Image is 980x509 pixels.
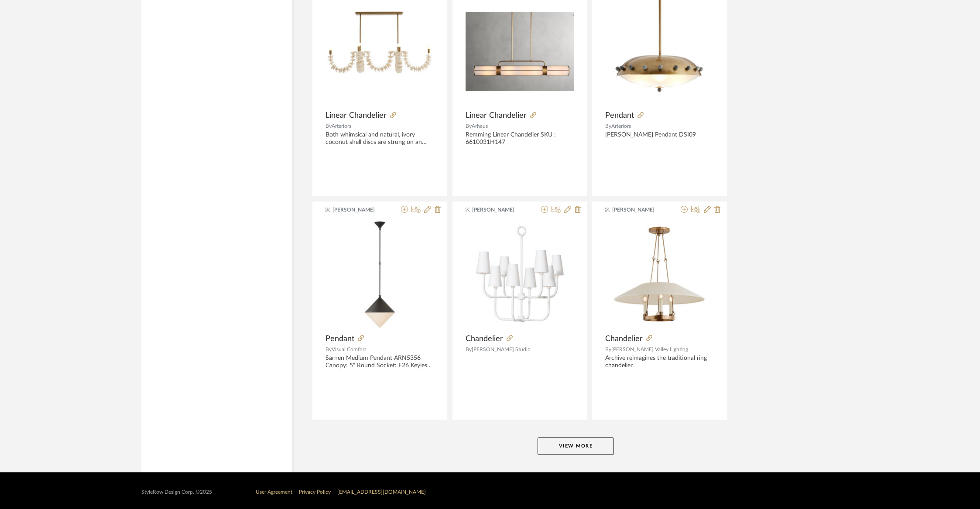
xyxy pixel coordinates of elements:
[466,347,472,352] span: By
[466,12,574,91] img: Linear Chandelier
[326,334,354,344] span: Pendant
[299,489,331,495] a: Privacy Policy
[466,225,574,325] img: Chandelier
[326,355,434,369] div: Sarnen Medium Pendant ARN5356 Canopy: 5" Round Socket: E26 Keyless Wattage: 14.5 LED A19
[466,131,574,146] div: Remming Linear Chandelier SKU : 6610031H147
[326,123,332,129] span: By
[612,206,667,214] span: [PERSON_NAME]
[611,123,631,129] span: Arteriors
[605,347,611,352] span: By
[611,347,688,352] span: [PERSON_NAME] Valley Lighting
[332,206,387,214] span: [PERSON_NAME]
[332,347,366,352] span: Visual Comfort
[472,206,527,214] span: [PERSON_NAME]
[466,123,472,129] span: By
[605,220,714,329] img: Chandelier
[605,111,634,120] span: Pendant
[472,123,488,129] span: Arhaus
[326,347,332,352] span: By
[538,437,614,455] button: View More
[466,111,527,120] span: Linear Chandelier
[605,131,714,146] div: [PERSON_NAME] Pendant DSI09
[141,489,212,495] div: StyleRow Design Corp. ©2025
[605,123,611,129] span: By
[605,334,643,344] span: Chandelier
[326,131,434,146] div: Both whimsical and natural, ivory coconut shell discs are strung on an ivory jute wrapped frame.
[472,347,531,352] span: [PERSON_NAME] Studio
[326,220,434,329] img: Pendant
[332,123,351,129] span: Arteriors
[605,355,714,369] div: Archive reimagines the traditional ring chandelier.
[337,489,426,495] a: [EMAIL_ADDRESS][DOMAIN_NAME]
[466,334,503,344] span: Chandelier
[256,489,292,495] a: User Agreement
[326,111,387,120] span: Linear Chandelier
